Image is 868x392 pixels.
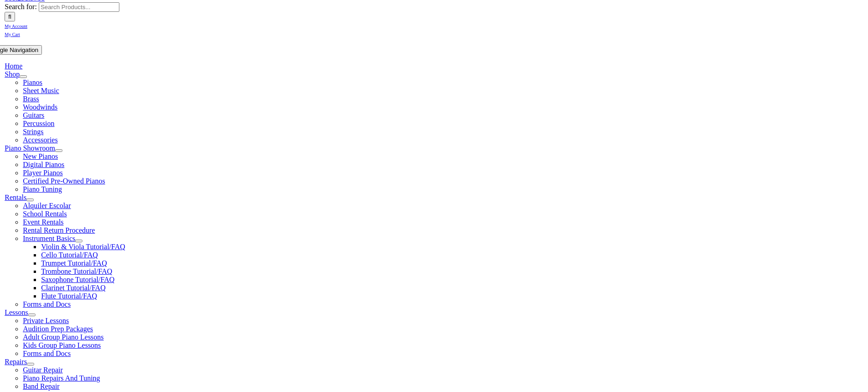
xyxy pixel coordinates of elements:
a: Instrument Basics [23,235,75,242]
a: Piano Showroom [5,144,55,152]
a: Lessons [5,308,28,316]
a: Rental Return Procedure [23,226,95,234]
span: Search for: [5,3,37,10]
a: Digital Pianos [23,161,64,168]
a: Piano Repairs And Tuning [23,374,100,382]
button: Open submenu of Shop [20,75,27,78]
a: Percussion [23,120,54,127]
a: Piano Tuning [23,185,62,193]
button: Open submenu of Rentals [26,199,34,201]
a: My Cart [5,30,20,37]
input: Search Products... [39,2,119,12]
a: Forms and Docs [23,300,71,308]
a: Rentals [5,193,26,201]
a: Adult Group Piano Lessons [23,333,103,341]
a: Forms and Docs [23,350,71,357]
a: Shop [5,70,20,78]
a: Home [5,62,22,70]
a: My Account [5,21,27,29]
button: Open submenu of Piano Showroom [55,149,62,152]
a: School Rentals [23,210,67,218]
a: Strings [23,128,43,136]
button: Open submenu of Repairs [27,363,34,366]
input: Search [5,12,15,21]
a: Repairs [5,358,27,366]
a: Clarinet Tutorial/FAQ [41,284,106,292]
span: My Account [5,24,27,29]
button: Open submenu of Lessons [28,314,36,316]
a: Certified Pre-Owned Pianos [23,177,105,185]
a: Trombone Tutorial/FAQ [41,267,112,275]
a: Player Pianos [23,169,63,177]
a: Accessories [23,136,57,144]
a: Flute Tutorial/FAQ [41,292,97,300]
a: Sheet Music [23,87,59,94]
a: Private Lessons [23,317,69,324]
a: New Pianos [23,152,58,160]
button: Open submenu of Instrument Basics [75,240,82,242]
span: My Cart [5,32,20,37]
a: Brass [23,95,39,103]
a: Cello Tutorial/FAQ [41,251,98,259]
a: Guitar Repair [23,366,63,374]
a: Event Rentals [23,218,63,226]
a: Trumpet Tutorial/FAQ [41,259,107,267]
a: Guitars [23,111,44,119]
a: Pianos [23,78,42,86]
a: Saxophone Tutorial/FAQ [41,276,114,283]
a: Audition Prep Packages [23,325,93,333]
a: Violin & Viola Tutorial/FAQ [41,243,125,251]
a: Woodwinds [23,103,57,111]
a: Alquiler Escolar [23,202,71,209]
a: Kids Group Piano Lessons [23,341,101,349]
a: Band Repair [23,382,59,390]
